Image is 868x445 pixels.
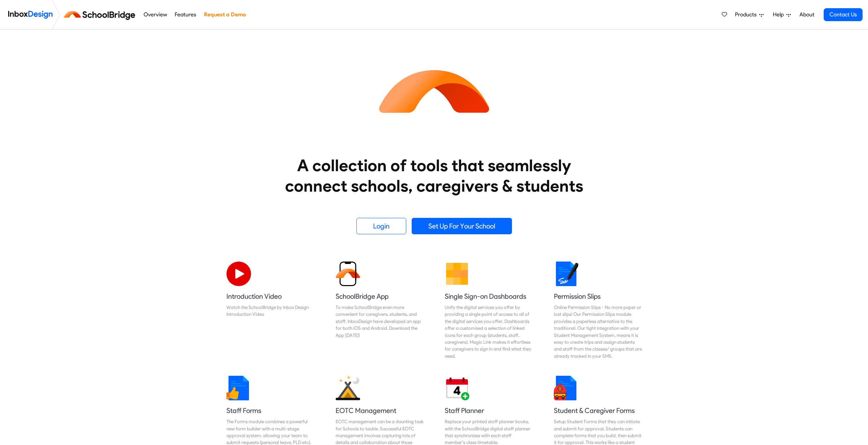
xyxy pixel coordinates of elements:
div: Online Permission Slips - No more paper or lost slips! ​Our Permission Slips module provides a pa... [554,304,642,359]
img: 2022_01_25_icon_eonz.svg [336,376,360,400]
h5: SchoolBridge App [336,292,424,301]
a: Contact Us [824,8,863,21]
a: Login [356,218,406,234]
img: 2022_01_13_icon_grid.svg [445,262,469,286]
a: Overview [142,8,169,21]
a: SchoolBridge App To make SchoolBridge even more convenient for caregivers, students, and staff, I... [330,256,429,365]
div: To make SchoolBridge even more convenient for caregivers, students, and staff, InboxDesign have d... [336,304,424,339]
a: Products [732,8,766,21]
a: About [797,8,816,21]
img: 2022_01_13_icon_student_form.svg [554,376,578,400]
img: 2022_07_11_icon_video_playback.svg [226,262,251,286]
h5: Permission Slips [554,292,642,301]
img: 2022_01_13_icon_sb_app.svg [336,262,360,286]
h5: EOTC Management [336,406,424,415]
h5: Staff Planner [445,406,533,415]
img: icon_schoolbridge.svg [373,30,496,152]
h5: Student & Caregiver Forms [554,406,642,415]
h5: Introduction Video [226,292,314,301]
a: Help [770,8,794,21]
heading: A collection of tools that seamlessly connect schools, caregivers & students [272,155,596,196]
a: Features [173,8,198,21]
a: Permission Slips Online Permission Slips - No more paper or lost slips! ​Our Permission Slips mod... [548,256,647,365]
a: Single Sign-on Dashboards Unify the digital services you offer by providing a single point of acc... [439,256,538,365]
h5: Single Sign-on Dashboards [445,292,533,301]
div: Unify the digital services you offer by providing a single point of access to all of the digital ... [445,304,533,359]
img: schoolbridge logo [63,6,139,23]
h5: Staff Forms [226,406,314,415]
img: 2022_01_18_icon_signature.svg [554,262,578,286]
div: Watch the SchoolBridge by Inbox Design Introduction Video [226,304,314,318]
a: Introduction Video Watch the SchoolBridge by Inbox Design Introduction Video [221,256,320,365]
span: Products [735,11,759,19]
img: 2022_01_17_icon_daily_planner.svg [445,376,469,400]
img: 2022_01_13_icon_thumbsup.svg [226,376,251,400]
span: Help [773,11,786,19]
a: Request a Demo [202,8,248,21]
a: Set Up For Your School [412,218,512,234]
